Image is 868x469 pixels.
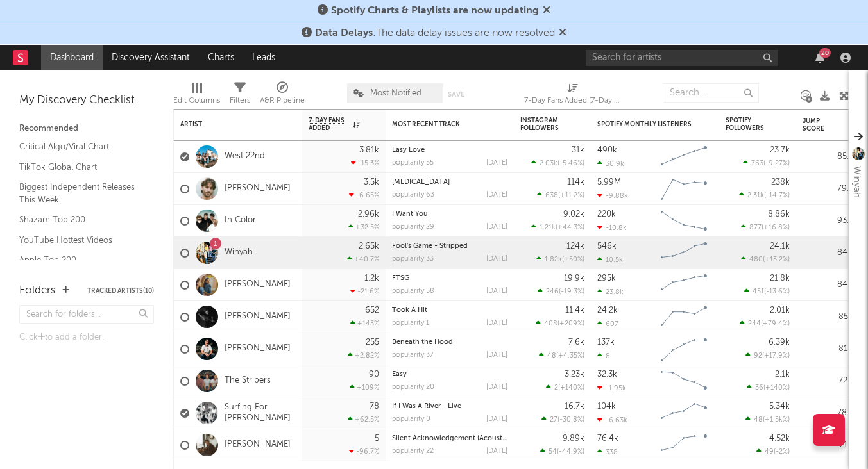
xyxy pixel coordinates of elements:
[770,306,790,315] div: 2.01k
[359,242,379,251] div: 2.65k
[260,93,305,108] div: A&R Pipeline
[748,320,761,327] span: 244
[803,213,854,229] div: 93.9
[366,338,379,347] div: 255
[549,448,557,456] span: 54
[370,89,421,97] span: Most Notified
[771,178,790,186] div: 238k
[392,320,429,327] div: popularity: 1
[225,402,296,424] a: Surfing For [PERSON_NAME]
[486,256,507,263] div: [DATE]
[392,120,488,128] div: Most Recent Track
[392,275,507,282] div: FTSG
[19,283,56,299] div: Folders
[741,223,790,231] div: ( )
[392,288,434,295] div: popularity: 58
[755,384,763,391] span: 36
[756,447,790,456] div: ( )
[392,179,507,186] div: Black Lung
[225,247,253,258] a: Winyah
[803,277,854,293] div: 84.3
[564,256,583,263] span: +50 %
[365,306,379,315] div: 652
[536,255,584,263] div: ( )
[546,288,559,295] span: 246
[803,245,854,261] div: 84.3
[173,93,220,108] div: Edit Columns
[769,338,790,347] div: 6.39k
[655,269,713,301] svg: Chart title
[392,243,468,250] a: Fool's Game - Stripped
[597,370,617,379] div: 32.3k
[597,320,618,328] div: 607
[765,416,788,424] span: +1.5k %
[765,160,788,167] span: -9.27 %
[655,397,713,429] svg: Chart title
[565,370,584,379] div: 3.23k
[751,160,763,167] span: 763
[19,140,141,154] a: Critical Algo/Viral Chart
[486,224,507,231] div: [DATE]
[849,166,864,198] div: Winyah
[558,352,583,359] span: +4.35 %
[348,351,379,359] div: +2.82 %
[655,173,713,205] svg: Chart title
[544,320,557,327] span: 408
[524,93,620,108] div: 7-Day Fans Added (7-Day Fans Added)
[350,383,379,391] div: +109 %
[726,117,770,132] div: Spotify Followers
[749,224,762,231] span: 877
[563,210,584,218] div: 9.02k
[739,191,790,199] div: ( )
[819,48,831,58] div: 20
[225,375,271,386] a: The Stripers
[540,224,556,231] span: 1.21k
[392,435,507,442] div: Silent Acknowledgement (Acoustic)
[486,288,507,295] div: [DATE]
[349,447,379,456] div: -96.7 %
[19,305,154,324] input: Search for folders...
[565,402,584,411] div: 16.7k
[87,288,154,294] button: Tracked Artists(10)
[315,28,555,38] span: : The data delay issues are now resolved
[392,307,427,314] a: Took A Hit
[655,301,713,333] svg: Chart title
[740,319,790,327] div: ( )
[392,256,434,263] div: popularity: 33
[350,287,379,295] div: -21.6 %
[103,45,199,70] a: Discovery Assistant
[753,288,764,295] span: 451
[744,287,790,295] div: ( )
[350,319,379,327] div: +143 %
[541,415,584,424] div: ( )
[745,415,790,424] div: ( )
[597,338,615,347] div: 137k
[546,383,584,391] div: ( )
[663,83,759,103] input: Search...
[803,374,854,389] div: 72.3
[392,211,428,218] a: I Want You
[19,180,141,206] a: Biggest Independent Releases This Week
[351,159,379,167] div: -15.3 %
[531,159,584,167] div: ( )
[540,447,584,456] div: ( )
[392,448,434,455] div: popularity: 22
[358,210,379,218] div: 2.96k
[568,338,584,347] div: 7.6k
[173,77,220,114] div: Edit Columns
[803,341,854,357] div: 81.7
[803,309,854,325] div: 85.1
[655,429,713,461] svg: Chart title
[770,274,790,283] div: 21.8k
[564,274,584,283] div: 19.9k
[655,205,713,237] svg: Chart title
[566,242,584,251] div: 124k
[364,178,379,186] div: 3.5k
[392,339,453,346] a: Beneath the Hood
[597,160,624,168] div: 30.9k
[559,28,566,38] span: Dismiss
[769,402,790,411] div: 5.34k
[536,319,584,327] div: ( )
[392,224,434,231] div: popularity: 29
[597,224,627,232] div: -10.8k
